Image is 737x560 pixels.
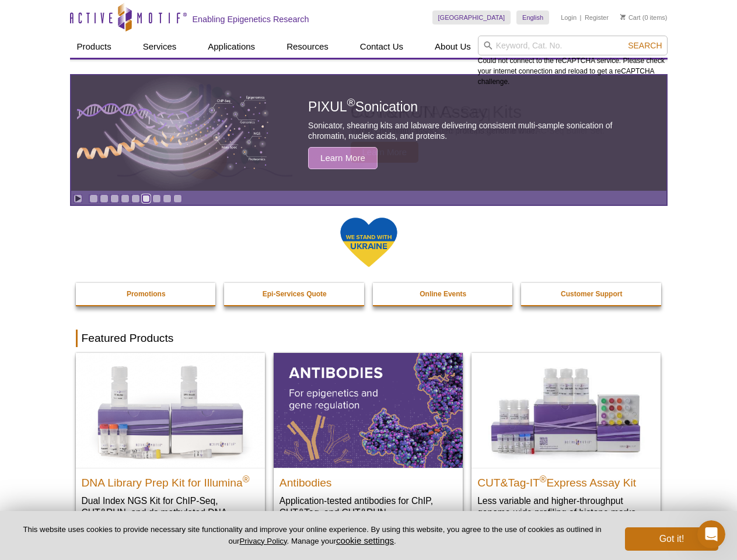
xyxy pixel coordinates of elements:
img: All Antibodies [274,353,463,467]
img: Your Cart [620,14,626,20]
a: Promotions [76,283,217,305]
a: Go to slide 3 [110,194,119,203]
sup: ® [347,97,355,109]
a: PIXUL sonication PIXUL®Sonication Sonicator, shearing kits and labware delivering consistent mult... [71,75,666,191]
a: Go to slide 4 [121,194,130,203]
a: Services [136,36,184,58]
button: Got it! [625,527,718,551]
button: cookie settings [336,535,394,545]
p: Sonicator, shearing kits and labware delivering consistent multi-sample sonication of chromatin, ... [308,120,640,141]
a: Login [561,13,577,22]
a: Products [70,36,118,58]
a: Contact Us [353,36,410,58]
li: (0 items) [620,10,668,24]
sup: ® [243,474,250,484]
button: Search [624,40,665,51]
a: Resources [280,36,336,58]
a: Epi-Services Quote [224,283,365,305]
h2: Enabling Epigenetics Research [193,14,309,24]
input: Keyword, Cat. No. [478,36,668,55]
p: Less variable and higher-throughput genome-wide profiling of histone marks​. [477,495,655,519]
img: PIXUL sonication [77,75,270,191]
a: Applications [201,36,262,58]
sup: ® [540,474,547,484]
p: Application-tested antibodies for ChIP, CUT&Tag, and CUT&RUN. [280,495,457,519]
a: Online Events [373,283,514,305]
a: All Antibodies Antibodies Application-tested antibodies for ChIP, CUT&Tag, and CUT&RUN. [274,353,463,530]
strong: Promotions [127,290,166,298]
div: Could not connect to the reCAPTCHA service. Please check your internet connection and reload to g... [478,36,668,87]
span: PIXUL Sonication [308,99,418,114]
a: Go to slide 1 [89,194,98,203]
img: We Stand With Ukraine [340,216,398,268]
a: Go to slide 9 [173,194,182,203]
li: | [580,10,582,24]
a: CUT&Tag-IT® Express Assay Kit CUT&Tag-IT®Express Assay Kit Less variable and higher-throughput ge... [471,353,661,530]
h2: Featured Products [76,330,662,347]
a: Go to slide 5 [131,194,140,203]
a: Go to slide 7 [152,194,161,203]
a: Customer Support [521,283,662,305]
span: Search [628,41,662,50]
a: Register [585,13,609,22]
h2: DNA Library Prep Kit for Illumina [82,471,259,489]
a: Cart [620,13,641,22]
h2: Antibodies [280,471,457,489]
a: Go to slide 6 [142,194,151,203]
article: PIXUL Sonication [71,75,666,191]
img: DNA Library Prep Kit for Illumina [76,353,265,467]
a: English [516,10,549,24]
h2: CUT&Tag-IT Express Assay Kit [477,471,655,489]
strong: Customer Support [561,290,622,298]
a: Toggle autoplay [74,194,82,203]
iframe: Intercom live chat [697,520,725,548]
strong: Online Events [420,290,466,298]
a: [GEOGRAPHIC_DATA] [432,10,511,24]
p: Dual Index NGS Kit for ChIP-Seq, CUT&RUN, and ds methylated DNA assays. [82,495,259,530]
a: Go to slide 8 [163,194,172,203]
a: About Us [428,36,478,58]
p: This website uses cookies to provide necessary site functionality and improve your online experie... [19,524,606,547]
strong: Epi-Services Quote [263,290,327,298]
img: CUT&Tag-IT® Express Assay Kit [471,353,661,467]
a: Go to slide 2 [100,194,109,203]
a: DNA Library Prep Kit for Illumina DNA Library Prep Kit for Illumina® Dual Index NGS Kit for ChIP-... [76,353,265,541]
span: Learn More [308,147,378,169]
a: Privacy Policy [239,537,287,545]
